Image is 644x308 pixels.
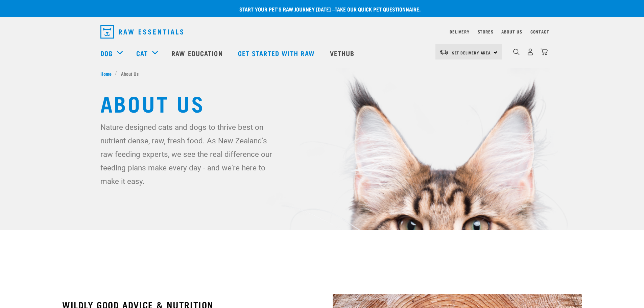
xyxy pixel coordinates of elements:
[452,51,491,54] span: Set Delivery Area
[513,49,520,55] img: home-icon-1@2x.png
[100,25,183,39] img: Raw Essentials Logo
[478,30,494,33] a: Stores
[527,48,534,55] img: user.png
[100,70,544,77] nav: breadcrumbs
[100,91,544,115] h1: About Us
[501,30,522,33] a: About Us
[450,30,469,33] a: Delivery
[165,40,231,67] a: Raw Education
[530,30,549,33] a: Contact
[323,40,363,67] a: Vethub
[100,70,115,77] a: Home
[100,70,112,77] span: Home
[100,48,113,58] a: Dog
[335,7,421,10] a: take our quick pet questionnaire.
[439,49,449,55] img: van-moving.png
[231,40,323,67] a: Get started with Raw
[541,48,548,55] img: home-icon@2x.png
[136,48,148,58] a: Cat
[95,22,549,41] nav: dropdown navigation
[100,120,278,188] p: Nature designed cats and dogs to thrive best on nutrient dense, raw, fresh food. As New Zealand's...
